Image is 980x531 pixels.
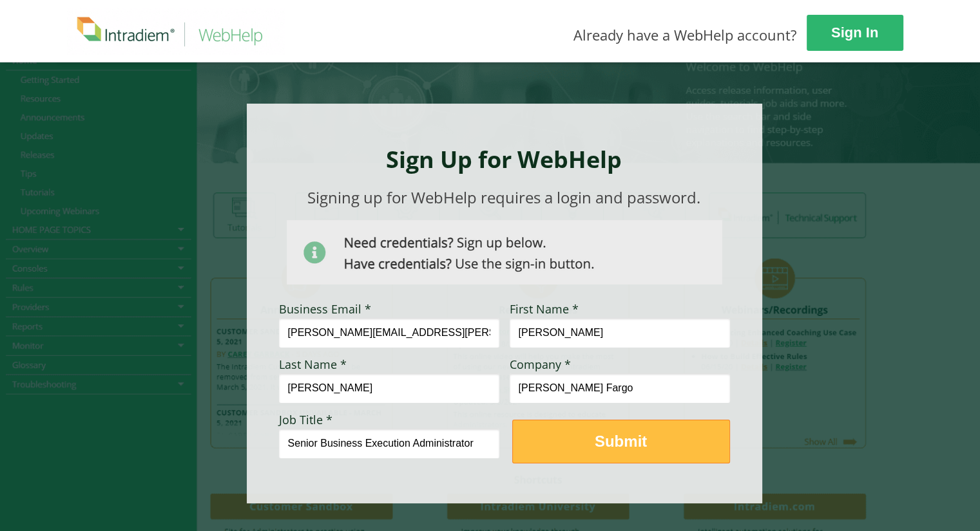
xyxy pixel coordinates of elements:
button: Submit [512,420,730,463]
span: Job Title * [279,412,332,427]
span: First Name * [510,301,579,317]
span: Company * [510,357,571,372]
a: Sign In [807,15,903,51]
strong: Submit [595,433,647,450]
strong: Sign Up for WebHelp [386,144,622,175]
strong: Sign In [831,24,878,41]
span: Already have a WebHelp account? [573,25,797,44]
span: Signing up for WebHelp requires a login and password. [307,187,700,208]
span: Business Email * [279,301,371,317]
span: Last Name * [279,357,347,372]
img: Need Credentials? Sign up below. Have Credentials? Use the sign-in button. [287,220,722,284]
